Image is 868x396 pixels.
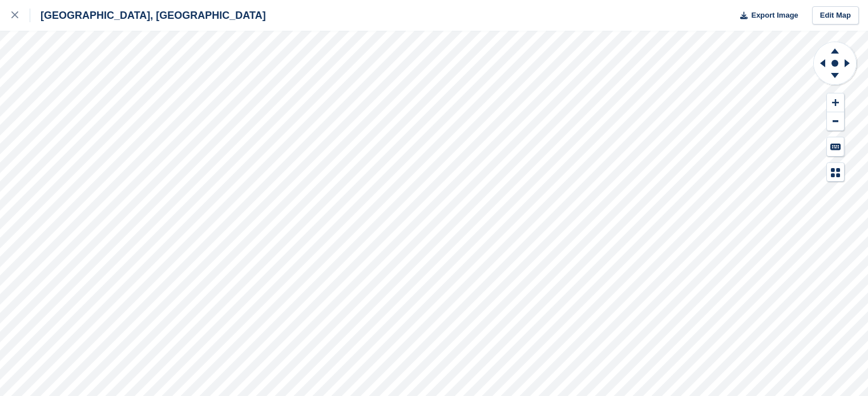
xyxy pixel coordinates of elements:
button: Map Legend [827,163,844,182]
button: Export Image [733,6,798,25]
button: Keyboard Shortcuts [827,137,844,156]
a: Edit Map [812,6,859,25]
button: Zoom Out [827,112,844,131]
span: Export Image [751,10,798,21]
button: Zoom In [827,93,844,112]
div: [GEOGRAPHIC_DATA], [GEOGRAPHIC_DATA] [30,9,266,22]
